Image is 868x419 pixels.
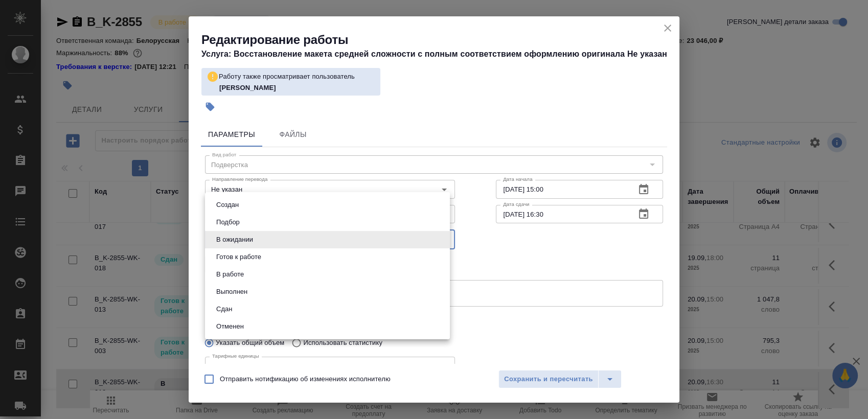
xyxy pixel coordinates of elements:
[213,286,250,297] button: Выполнен
[213,251,264,263] button: Готов к работе
[213,234,256,245] button: В ожидании
[213,269,247,280] button: В работе
[213,199,242,211] button: Создан
[213,321,247,332] button: Отменен
[213,304,235,315] button: Сдан
[213,217,243,228] button: Подбор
